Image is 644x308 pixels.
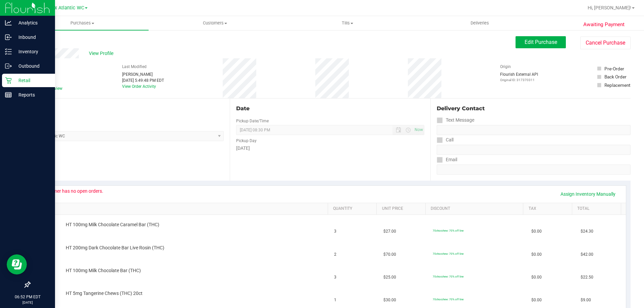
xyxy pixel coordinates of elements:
a: Total [577,206,618,211]
span: $0.00 [531,251,542,258]
button: Edit Purchase [516,36,566,48]
label: Email [437,155,457,165]
span: Hi, [PERSON_NAME]! [588,5,631,10]
span: 3 [334,274,336,281]
span: $70.00 [383,251,396,258]
p: Original ID: 317370311 [500,77,538,82]
span: $22.50 [581,274,593,281]
a: SKU [40,206,325,211]
label: Text Message [437,115,474,125]
div: Pre-Order [604,65,624,72]
button: Cancel Purchase [580,37,631,49]
span: 1 [334,297,336,303]
span: $0.00 [531,274,542,281]
span: Awaiting Payment [583,21,625,28]
a: View Order Activity [122,84,156,89]
span: Purchases [16,20,149,26]
div: Back Order [604,73,627,80]
div: [DATE] [236,145,424,152]
span: $9.00 [581,297,591,303]
a: Deliveries [414,16,546,30]
span: $42.00 [581,251,593,258]
div: Date [236,105,424,113]
span: HT 100mg Milk Chocolate Bar (THC) [66,267,141,274]
span: 3 [334,228,336,235]
div: Location [30,105,224,113]
input: Format: (999) 999-9999 [437,145,631,155]
p: Analytics [12,19,52,27]
a: Unit Price [382,206,423,211]
span: View Profile [89,50,116,57]
p: 06:52 PM EDT [3,294,52,300]
div: Delivery Contact [437,105,631,113]
div: Flourish External API [500,71,538,82]
inline-svg: Inbound [5,34,12,41]
span: HT 5mg Tangerine Chews (THC) 20ct [66,290,143,297]
inline-svg: Reports [5,91,12,98]
span: Edit Purchase [525,39,557,45]
span: Jax Atlantic WC [49,5,84,11]
label: Call [437,135,453,145]
inline-svg: Inventory [5,48,12,55]
label: Pickup Date/Time [236,118,269,124]
div: [PERSON_NAME] [122,71,164,77]
span: $0.00 [531,297,542,303]
inline-svg: Outbound [5,63,12,69]
span: Customers [149,20,281,26]
span: Tills [281,20,413,26]
p: Inbound [12,33,52,41]
a: Quantity [333,206,374,211]
a: Tax [529,206,570,211]
span: $24.30 [581,228,593,235]
p: Reports [12,91,52,99]
span: $30.00 [383,297,396,303]
iframe: Resource center [7,254,27,274]
div: Replacement [604,82,630,88]
span: HT 100mg Milk Chocolate Caramel Bar (THC) [66,222,159,228]
a: Customers [149,16,281,30]
p: Retail [12,76,52,84]
a: Assign Inventory Manually [556,188,620,200]
label: Pickup Day [236,138,257,144]
span: 70chocchew: 70% off line [433,229,464,232]
span: $0.00 [531,228,542,235]
label: Origin [500,64,511,70]
a: Discount [431,206,521,211]
span: 70chocchew: 70% off line [433,252,464,255]
a: Tills [281,16,414,30]
span: HT 200mg Dark Chocolate Bar Live Rosin (THC) [66,245,164,251]
p: Inventory [12,48,52,56]
inline-svg: Analytics [5,19,12,26]
span: 70chocchew: 70% off line [433,275,464,278]
span: 2 [334,251,336,258]
label: Last Modified [122,64,147,70]
div: Customer has no open orders. [41,188,103,194]
p: Outbound [12,62,52,70]
span: $25.00 [383,274,396,281]
p: [DATE] [3,300,52,305]
span: Deliveries [462,20,498,26]
div: [DATE] 5:49:48 PM EDT [122,77,164,83]
span: 70chocchew: 70% off line [433,298,464,301]
span: $27.00 [383,228,396,235]
a: Purchases [16,16,149,30]
inline-svg: Retail [5,77,12,84]
input: Format: (999) 999-9999 [437,125,631,135]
